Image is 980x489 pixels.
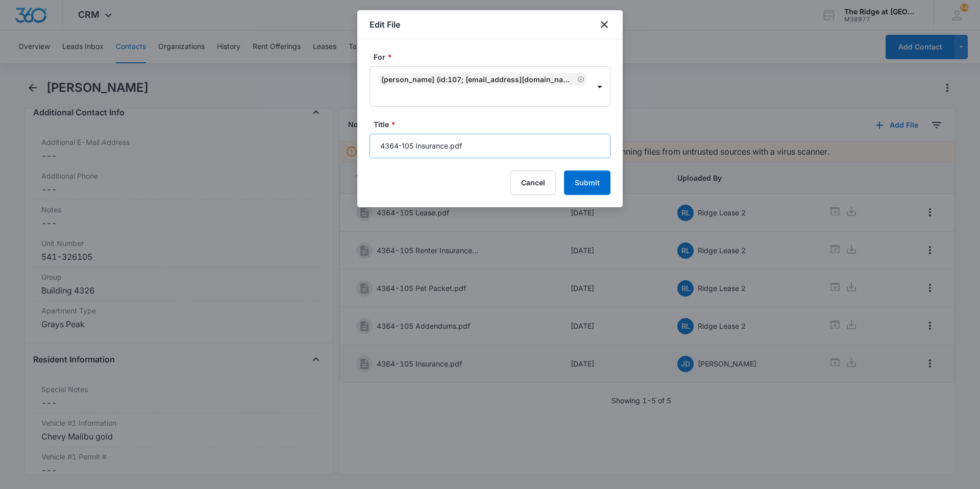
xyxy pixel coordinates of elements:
[370,18,400,31] h1: Edit File
[598,18,610,31] button: close
[370,134,610,158] input: Title
[575,76,584,83] div: Remove Cassandra Cooley (ID:107; bldmama@icloud.com; 9704302729)
[381,75,575,84] div: [PERSON_NAME] (ID:107; [EMAIL_ADDRESS][DOMAIN_NAME]; 9704302729)
[374,119,615,130] label: Title
[374,52,615,62] label: For
[510,170,556,195] button: Cancel
[564,170,610,195] button: Submit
